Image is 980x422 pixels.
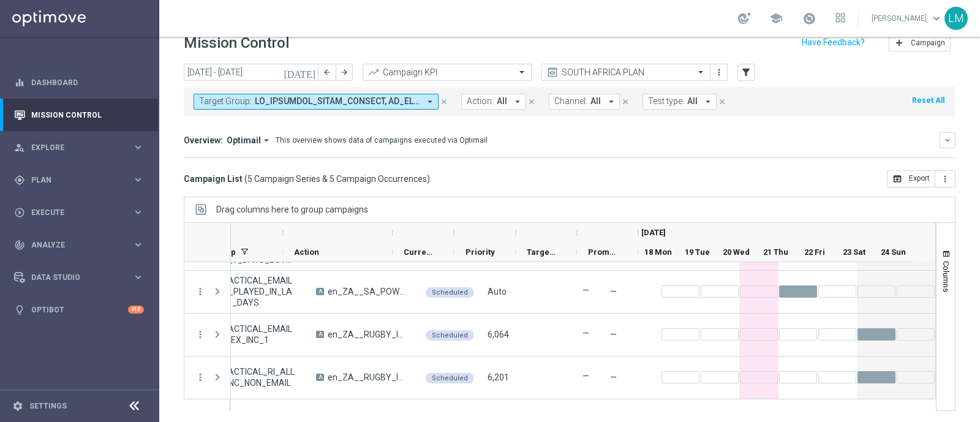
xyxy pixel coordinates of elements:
a: Dashboard [31,66,144,99]
span: Optimail [227,135,261,146]
button: more_vert [195,286,206,297]
span: 19 Tue [685,247,710,257]
div: Mission Control [14,99,144,131]
div: Execute [14,207,132,218]
span: 18 Mon [644,247,672,257]
i: arrow_forward [340,68,349,77]
span: A [316,331,324,338]
label: — [582,371,589,382]
span: — [610,286,617,297]
span: Promotions [588,247,617,257]
div: Dashboard [14,66,144,99]
span: Explore [31,144,132,151]
button: add Campaign [889,34,951,51]
input: Select date range [184,64,318,81]
input: Have Feedback? [802,38,865,47]
button: filter_alt [737,64,755,81]
button: Action: All arrow_drop_down [461,94,526,110]
span: 6,064 [488,330,509,339]
button: person_search Explore keyboard_arrow_right [13,143,145,153]
i: keyboard_arrow_right [132,206,144,218]
div: LM [944,7,968,30]
h1: Mission Control [184,34,289,52]
i: trending_up [367,66,380,78]
span: 24 Sun [881,247,906,257]
span: ZA_TACTICAL_RI_ALL_EX_INC_NON_EMAIL [206,366,295,388]
button: play_circle_outline Execute keyboard_arrow_right [13,208,145,217]
span: ZA_TACTICAL_EMAIL_ALL_EX_INC_1 [206,323,295,345]
div: gps_fixed Plan keyboard_arrow_right [13,175,145,185]
i: arrow_drop_down [424,96,435,107]
div: Press SPACE to select this row. [73,271,935,314]
i: more_vert [714,67,724,77]
button: close [439,95,450,108]
i: keyboard_arrow_right [132,141,144,153]
span: ( [244,173,247,184]
button: more_vert [195,329,206,340]
div: Analyze [14,239,132,251]
span: [DATE] [641,228,666,237]
h3: Campaign List [184,173,430,184]
button: more_vert [713,65,725,80]
button: close [717,95,728,108]
span: keyboard_arrow_down [930,12,943,25]
span: Data Studio [31,274,132,281]
button: lightbulb Optibot +10 [13,305,145,315]
i: close [718,97,726,106]
div: Press SPACE to select this row. [73,356,935,399]
span: ZA_TACTICAL_EMAIL_HAS_PLAYED_IN_LAST_21_DAYS [206,275,295,308]
span: A [316,374,324,381]
button: more_vert [935,170,956,187]
i: arrow_back [323,68,331,77]
button: arrow_forward [336,64,353,81]
span: All [687,96,698,107]
i: arrow_drop_down [512,96,523,107]
span: Execute [31,209,132,216]
span: en_ZA__SA_POWERBALL_SUPERLOTTO_COMBO__EMT_ALL_EM_TAC_LT [328,286,405,297]
button: Channel: All arrow_drop_down [549,94,620,110]
i: close [440,97,448,106]
span: Scheduled [432,288,468,296]
colored-tag: Scheduled [426,329,474,341]
span: Plan [31,176,132,184]
span: — [610,329,617,340]
i: add [894,38,904,48]
a: Settings [29,402,67,410]
span: en_ZA__RUGBY_INT_SOUTH_AFRICA_VS_AUSTRALIA_MATCH2_LOTTO_COMBO__EMT_ALL_RI_TAC_LT [328,372,405,383]
button: Optimail arrow_drop_down [223,135,276,146]
div: Press SPACE to select this row. [184,356,231,399]
button: track_changes Analyze keyboard_arrow_right [13,240,145,250]
div: Data Studio keyboard_arrow_right [13,273,145,282]
button: [DATE] [282,64,318,82]
i: [DATE] [284,67,317,78]
span: All [497,96,507,107]
i: close [527,97,536,106]
div: Row Groups [216,205,368,214]
div: Plan [14,175,132,186]
span: ) [427,173,430,184]
span: school [769,12,783,25]
ng-select: Campaign KPI [363,64,532,81]
i: more_vert [940,174,950,184]
colored-tag: Scheduled [426,286,474,298]
div: Data Studio [14,272,132,283]
span: 5 Campaign Series & 5 Campaign Occurrences [247,173,427,184]
i: equalizer [14,77,25,88]
i: lightbulb [14,304,25,315]
span: Scheduled [432,331,468,339]
i: arrow_drop_down [703,96,714,107]
div: Mission Control [13,110,145,120]
button: more_vert [195,372,206,383]
button: close [526,95,537,108]
span: 20 Wed [723,247,750,257]
a: [PERSON_NAME]keyboard_arrow_down [870,9,944,28]
i: arrow_drop_down [261,135,272,146]
i: gps_fixed [14,175,25,186]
